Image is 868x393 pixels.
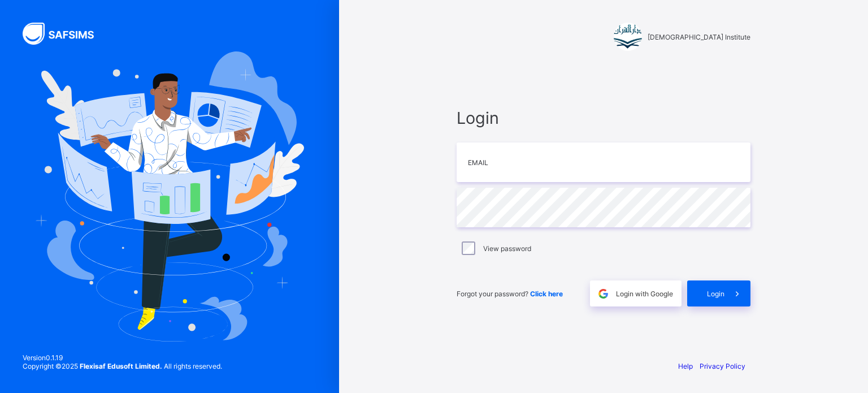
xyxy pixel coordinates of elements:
[457,290,563,298] span: Forgot your password?
[23,23,107,45] img: SAFSIMS Logo
[678,362,693,370] a: Help
[707,290,724,298] span: Login
[483,244,531,253] label: View password
[457,108,750,128] span: Login
[530,290,563,298] a: Click here
[23,362,222,370] span: Copyright © 2025 All rights reserved.
[700,362,745,370] a: Privacy Policy
[648,33,750,41] span: [DEMOGRAPHIC_DATA] Institute
[23,353,222,362] span: Version 0.1.19
[597,287,610,300] img: google.396cfc9801f0270233282035f929180a.svg
[616,290,673,298] span: Login with Google
[80,362,162,370] strong: Flexisaf Edusoft Limited.
[35,51,304,341] img: Hero Image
